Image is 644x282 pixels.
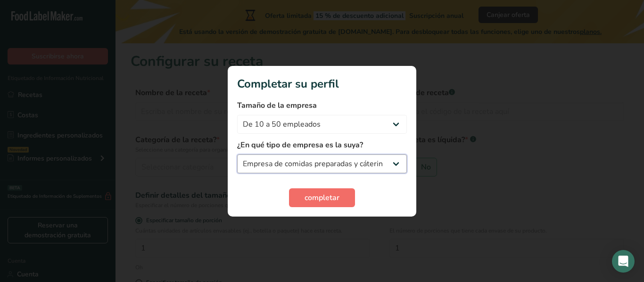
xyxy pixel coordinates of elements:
[237,76,339,91] font: Completar su perfil
[305,193,339,203] font: completar
[237,100,317,111] font: Tamaño de la empresa
[289,188,355,207] button: completar
[612,250,635,273] div: Abrir Intercom Messenger
[237,140,363,150] font: ¿En qué tipo de empresa es la suya?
